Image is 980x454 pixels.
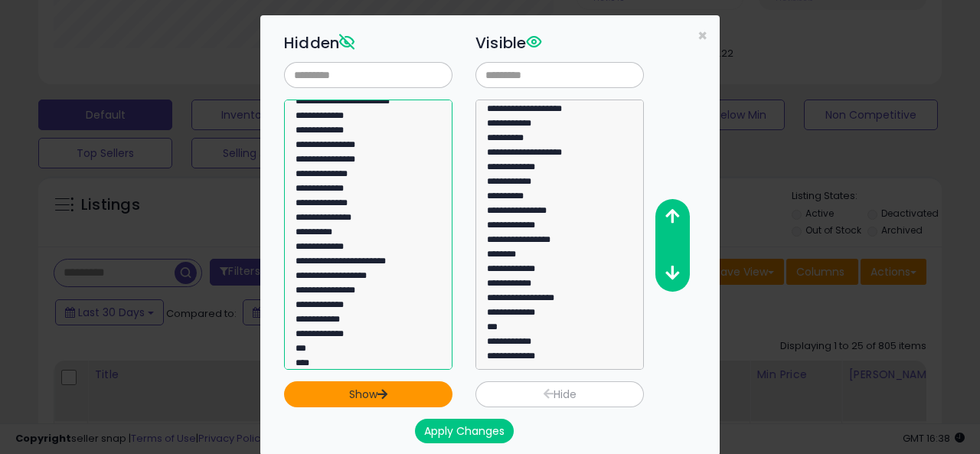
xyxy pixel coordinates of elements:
[475,381,644,407] button: Hide
[475,31,644,54] h3: Visible
[284,381,452,407] button: Show
[284,31,452,54] h3: Hidden
[415,419,514,443] button: Apply Changes
[697,24,707,47] span: ×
